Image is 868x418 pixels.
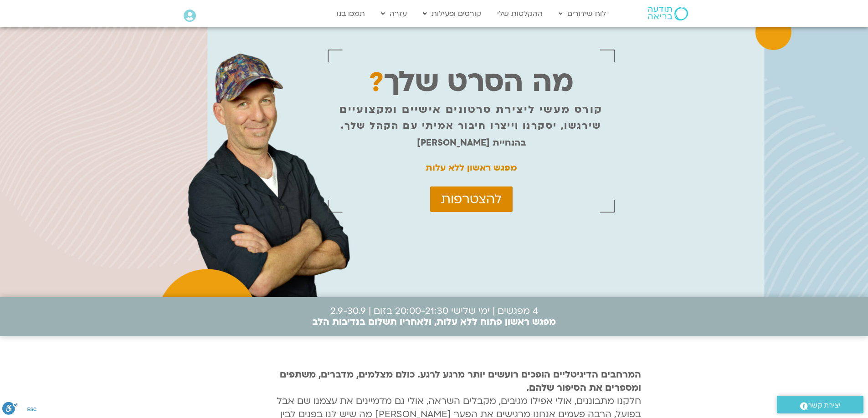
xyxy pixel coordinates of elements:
[417,137,526,149] strong: בהנחיית [PERSON_NAME]
[493,5,547,22] a: ההקלטות שלי
[312,316,556,328] b: מפגש ראשון פתוח ללא עלות, ולאחריו תשלום בנדיבות הלב
[441,192,502,206] span: להצטרפות
[777,396,863,413] a: יצירת קשר
[648,7,688,20] img: תודעה בריאה
[312,306,556,327] p: 4 מפגשים | ימי שלישי 20:00-21:30 בזום | 2.9-30.9
[369,65,384,101] span: ?
[339,104,602,116] p: קורס מעשי ליצירת סרטונים אישיים ומקצועיים
[369,76,574,88] p: מה הסרט שלך
[332,5,370,22] a: תמכו בנו
[808,399,841,412] span: יצירת קשר
[554,5,611,22] a: לוח שידורים
[430,186,513,212] a: להצטרפות
[341,120,601,132] p: שירגשו, יסקרנו וייצרו חיבור אמיתי עם הקהל שלך.
[418,5,486,22] a: קורסים ופעילות
[280,368,641,394] strong: המרחבים הדיגיטליים הופכים רועשים יותר מרגע לרגע. כולם מצלמים, מדברים, משתפים ומספרים את הסיפור שלהם.
[426,162,517,174] strong: מפגש ראשון ללא עלות
[376,5,411,22] a: עזרה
